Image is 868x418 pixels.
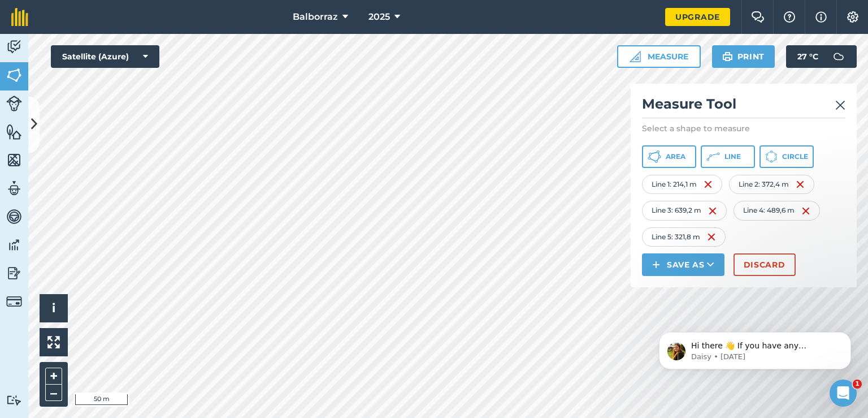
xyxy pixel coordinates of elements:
img: svg+xml;base64,PD94bWwgdmVyc2lvbj0iMS4wIiBlbmNvZGluZz0idXRmLTgiPz4KPCEtLSBHZW5lcmF0b3I6IEFkb2JlIE... [6,180,22,197]
img: svg+xml;base64,PHN2ZyB4bWxucz0iaHR0cDovL3d3dy53My5vcmcvMjAwMC9zdmciIHdpZHRoPSIxOSIgaGVpZ2h0PSIyNC... [722,50,733,63]
img: svg+xml;base64,PHN2ZyB4bWxucz0iaHR0cDovL3d3dy53My5vcmcvMjAwMC9zdmciIHdpZHRoPSIxNyIgaGVpZ2h0PSIxNy... [815,10,827,24]
a: Upgrade [665,8,730,26]
button: Satellite (Azure) [51,45,159,68]
img: svg+xml;base64,PHN2ZyB4bWxucz0iaHR0cDovL3d3dy53My5vcmcvMjAwMC9zdmciIHdpZHRoPSIyMiIgaGVpZ2h0PSIzMC... [835,98,845,112]
img: A cog icon [846,11,860,23]
span: Line [724,152,741,161]
button: + [45,368,62,385]
img: svg+xml;base64,PHN2ZyB4bWxucz0iaHR0cDovL3d3dy53My5vcmcvMjAwMC9zdmciIHdpZHRoPSIxNiIgaGVpZ2h0PSIyNC... [708,204,717,218]
button: Discard [734,253,796,276]
span: 27 ° C [797,45,818,68]
div: Line 3 : 639,2 m [642,201,727,220]
img: svg+xml;base64,PD94bWwgdmVyc2lvbj0iMS4wIiBlbmNvZGluZz0idXRmLTgiPz4KPCEtLSBHZW5lcmF0b3I6IEFkb2JlIE... [6,395,22,406]
div: Line 2 : 372,4 m [729,175,814,194]
button: Circle [759,145,814,168]
img: fieldmargin Logo [11,8,28,26]
button: Area [642,145,696,168]
h2: Measure Tool [642,95,845,118]
button: 27 °C [786,45,857,68]
img: svg+xml;base64,PD94bWwgdmVyc2lvbj0iMS4wIiBlbmNvZGluZz0idXRmLTgiPz4KPCEtLSBHZW5lcmF0b3I6IEFkb2JlIE... [6,208,22,225]
img: svg+xml;base64,PHN2ZyB4bWxucz0iaHR0cDovL3d3dy53My5vcmcvMjAwMC9zdmciIHdpZHRoPSIxNiIgaGVpZ2h0PSIyNC... [796,178,805,191]
span: 1 [853,380,862,389]
img: Four arrows, one pointing top left, one top right, one bottom right and the last bottom left [47,336,60,348]
img: svg+xml;base64,PD94bWwgdmVyc2lvbj0iMS4wIiBlbmNvZGluZz0idXRmLTgiPz4KPCEtLSBHZW5lcmF0b3I6IEFkb2JlIE... [6,294,22,309]
iframe: Intercom live chat [830,380,857,407]
img: A question mark icon [783,11,796,23]
div: Line 5 : 321,8 m [642,227,726,247]
iframe: Intercom notifications message [642,308,868,387]
div: Line 4 : 489,6 m [734,201,820,220]
span: 2025 [368,10,390,24]
button: – [45,385,62,401]
button: i [40,294,68,322]
img: svg+xml;base64,PHN2ZyB4bWxucz0iaHR0cDovL3d3dy53My5vcmcvMjAwMC9zdmciIHdpZHRoPSIxNiIgaGVpZ2h0PSIyNC... [801,204,810,218]
img: svg+xml;base64,PD94bWwgdmVyc2lvbj0iMS4wIiBlbmNvZGluZz0idXRmLTgiPz4KPCEtLSBHZW5lcmF0b3I6IEFkb2JlIE... [6,265,22,282]
span: Circle [782,152,808,161]
div: Line 1 : 214,1 m [642,175,722,194]
button: Save as [642,253,724,276]
img: svg+xml;base64,PHN2ZyB4bWxucz0iaHR0cDovL3d3dy53My5vcmcvMjAwMC9zdmciIHdpZHRoPSI1NiIgaGVpZ2h0PSI2MC... [6,152,22,169]
button: Measure [617,45,701,68]
img: svg+xml;base64,PD94bWwgdmVyc2lvbj0iMS4wIiBlbmNvZGluZz0idXRmLTgiPz4KPCEtLSBHZW5lcmF0b3I6IEFkb2JlIE... [6,38,22,55]
img: Ruler icon [630,51,641,62]
p: Select a shape to measure [642,123,845,134]
button: Print [712,45,775,68]
span: i [52,301,55,315]
img: Two speech bubbles overlapping with the left bubble in the forefront [751,11,765,23]
img: svg+xml;base64,PHN2ZyB4bWxucz0iaHR0cDovL3d3dy53My5vcmcvMjAwMC9zdmciIHdpZHRoPSI1NiIgaGVpZ2h0PSI2MC... [6,123,22,140]
button: Line [701,145,755,168]
img: svg+xml;base64,PD94bWwgdmVyc2lvbj0iMS4wIiBlbmNvZGluZz0idXRmLTgiPz4KPCEtLSBHZW5lcmF0b3I6IEFkb2JlIE... [827,45,850,68]
img: svg+xml;base64,PHN2ZyB4bWxucz0iaHR0cDovL3d3dy53My5vcmcvMjAwMC9zdmciIHdpZHRoPSI1NiIgaGVpZ2h0PSI2MC... [6,67,22,84]
img: svg+xml;base64,PHN2ZyB4bWxucz0iaHR0cDovL3d3dy53My5vcmcvMjAwMC9zdmciIHdpZHRoPSIxNCIgaGVpZ2h0PSIyNC... [652,258,660,272]
span: Balborraz [293,10,338,24]
span: Area [666,152,685,161]
img: svg+xml;base64,PD94bWwgdmVyc2lvbj0iMS4wIiBlbmNvZGluZz0idXRmLTgiPz4KPCEtLSBHZW5lcmF0b3I6IEFkb2JlIE... [6,96,22,111]
img: svg+xml;base64,PHN2ZyB4bWxucz0iaHR0cDovL3d3dy53My5vcmcvMjAwMC9zdmciIHdpZHRoPSIxNiIgaGVpZ2h0PSIyNC... [704,178,713,191]
img: svg+xml;base64,PHN2ZyB4bWxucz0iaHR0cDovL3d3dy53My5vcmcvMjAwMC9zdmciIHdpZHRoPSIxNiIgaGVpZ2h0PSIyNC... [707,230,716,244]
img: svg+xml;base64,PD94bWwgdmVyc2lvbj0iMS4wIiBlbmNvZGluZz0idXRmLTgiPz4KPCEtLSBHZW5lcmF0b3I6IEFkb2JlIE... [6,236,22,253]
